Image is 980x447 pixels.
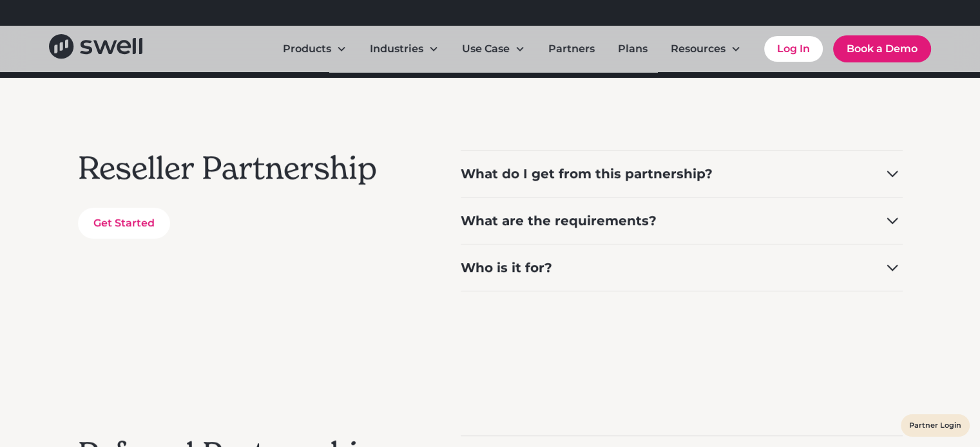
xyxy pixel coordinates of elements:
div: Industries [360,36,449,62]
div: Industries [370,41,423,57]
a: Log In [764,36,823,62]
div: Products [283,41,331,57]
div: What do I get from this partnership? [461,165,713,183]
div: Who is it for? [461,259,552,277]
div: Resources [660,36,751,62]
a: Book a Demo [833,35,931,62]
a: Get Started [78,208,170,239]
a: home [49,34,142,63]
a: Partners [538,36,605,62]
div: Use Case [452,36,535,62]
div: Resources [671,41,725,57]
div: Products [273,36,357,62]
a: Plans [608,36,658,62]
a: Partner Login [909,417,961,433]
div: What are the requirements? [461,212,657,230]
h2: Reseller Partnership [78,150,409,187]
div: Use Case [462,41,510,57]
